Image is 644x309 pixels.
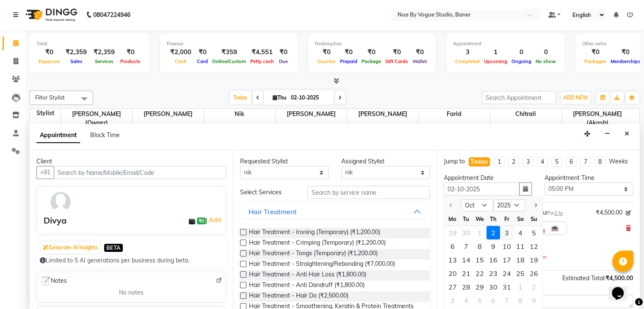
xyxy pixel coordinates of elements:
[514,294,527,307] div: 8
[522,157,533,167] li: 3
[68,58,85,64] span: Sales
[486,267,500,280] div: Thursday, October 23, 2025
[566,157,577,167] li: 6
[459,253,473,267] div: 14
[500,280,514,294] div: Friday, October 31, 2025
[527,267,541,280] div: Sunday, October 26, 2025
[40,256,223,265] div: Limited to 5 AI generations per business during beta.
[249,259,395,270] span: Hair Treatment - Straightening/Rebonding (₹7,000.00)
[206,215,222,225] span: |
[562,274,605,282] span: Estimated Total:
[461,199,493,212] select: Select month
[444,182,520,196] input: yyyy-mm-dd
[486,294,500,307] div: 6
[410,58,429,64] span: Wallet
[271,94,288,101] span: Thu
[508,157,519,167] li: 2
[514,212,527,226] div: Sa
[93,3,130,27] b: 08047224946
[554,210,563,216] span: 2 hr
[500,267,514,280] div: 24
[210,47,248,57] div: ₹359
[446,267,459,280] div: 20
[500,240,514,253] div: Friday, October 10, 2025
[167,40,291,47] div: Finance
[249,207,297,217] div: Hair Treatment
[459,267,473,280] div: Tuesday, October 21, 2025
[500,253,514,267] div: Friday, October 17, 2025
[195,58,210,64] span: Card
[473,212,486,226] div: We
[486,240,500,253] div: Thursday, October 9, 2025
[473,280,486,294] div: Wednesday, October 29, 2025
[446,294,459,307] div: 3
[473,253,486,267] div: Wednesday, October 15, 2025
[307,186,429,199] input: Search by service name
[459,294,473,307] div: 4
[514,226,527,240] div: Saturday, October 4, 2025
[473,240,486,253] div: Wednesday, October 8, 2025
[486,226,500,240] div: 2
[527,280,541,294] div: 2
[54,166,226,179] input: Search by Name/Mobile/Email/Code
[605,274,633,282] span: ₹4,500.00
[486,226,500,240] div: Thursday, October 2, 2025
[482,58,509,64] span: Upcoming
[277,58,290,64] span: Due
[119,288,144,297] span: No notes
[419,109,490,119] span: Farid
[486,240,500,253] div: 9
[446,267,459,280] div: Monday, October 20, 2025
[90,47,118,57] div: ₹2,359
[527,294,541,307] div: 9
[230,91,251,104] span: Today
[61,109,132,128] span: [PERSON_NAME](Owner)
[453,47,482,57] div: 3
[36,58,62,64] span: Expenses
[500,294,514,307] div: 7
[243,204,426,219] button: Hair Treatment
[315,47,338,57] div: ₹0
[509,47,533,57] div: 0
[207,215,222,225] a: Add
[473,280,486,294] div: 29
[562,109,633,128] span: [PERSON_NAME] (Akash)
[500,212,514,226] div: Fr
[500,267,514,280] div: Friday, October 24, 2025
[338,47,359,57] div: ₹0
[36,157,226,166] div: Client
[359,58,383,64] span: Package
[544,174,633,182] div: Appointment Time
[486,267,500,280] div: 23
[459,294,473,307] div: Tuesday, November 4, 2025
[486,294,500,307] div: Thursday, November 6, 2025
[453,58,482,64] span: Completed
[514,294,527,307] div: Saturday, November 8, 2025
[204,109,275,119] span: nik
[173,58,189,64] span: Cash
[444,174,532,182] div: Appointment Date
[36,128,80,143] span: Appointment
[486,253,500,267] div: 16
[248,58,276,64] span: Petty cash
[609,157,628,166] div: Weeks
[288,91,331,104] input: 2025-10-02
[514,267,527,280] div: Saturday, October 25, 2025
[444,157,465,166] div: Jump to
[582,58,608,64] span: Packages
[453,40,558,47] div: Appointment
[580,157,591,167] li: 7
[35,94,65,101] span: Filter Stylist
[383,58,410,64] span: Gift Cards
[527,226,541,240] div: Sunday, October 5, 2025
[359,47,383,57] div: ₹0
[446,212,459,226] div: Mo
[48,190,73,214] img: avatar
[249,291,348,302] span: Hair Treatment - Hair Do (₹2,500.00)
[41,242,100,254] button: Generate AI Insights
[561,92,590,104] button: ADD NEW
[482,47,509,57] div: 1
[249,281,365,291] span: Hair Treatment - Anti Dandruff (₹1,800.00)
[36,40,143,47] div: Total
[500,280,514,294] div: 31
